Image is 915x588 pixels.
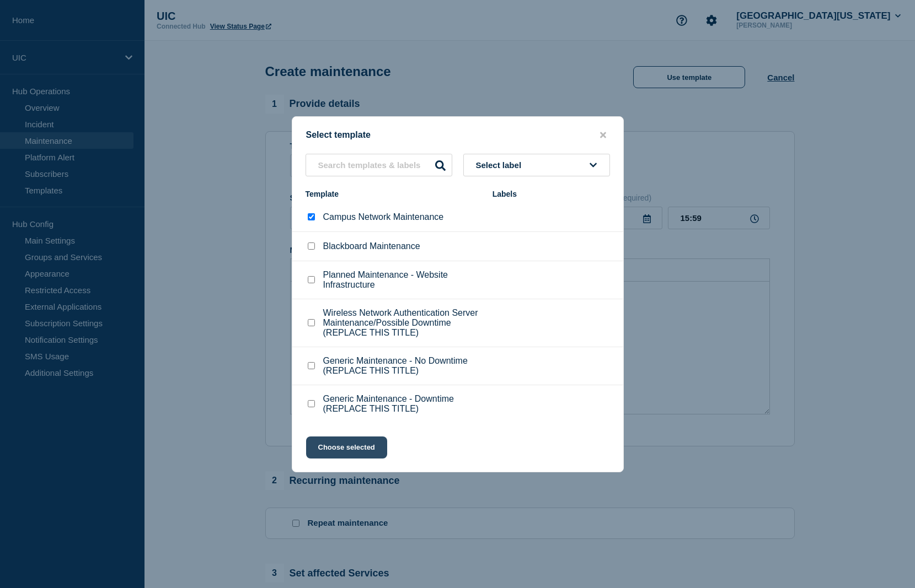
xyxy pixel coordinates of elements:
input: Generic Maintenance - Downtime (REPLACE THIS TITLE) checkbox [308,400,315,407]
button: close button [597,130,609,141]
input: Wireless Network Authentication Server Maintenance/Possible Downtime (REPLACE THIS TITLE) checkbox [308,319,315,326]
p: Blackboard Maintenance [323,241,420,251]
p: Planned Maintenance - Website Infrastructure [323,270,481,290]
p: Generic Maintenance - No Downtime (REPLACE THIS TITLE) [323,356,481,376]
div: Select template [292,130,623,141]
button: Select label [463,154,610,176]
input: Generic Maintenance - No Downtime (REPLACE THIS TITLE) checkbox [308,362,315,369]
span: Select label [476,160,526,170]
p: Generic Maintenance - Downtime (REPLACE THIS TITLE) [323,394,481,414]
div: Labels [493,190,610,198]
p: Campus Network Maintenance [323,212,444,222]
input: Blackboard Maintenance checkbox [308,242,315,250]
p: Wireless Network Authentication Server Maintenance/Possible Downtime (REPLACE THIS TITLE) [323,308,481,338]
input: Campus Network Maintenance checkbox [308,213,315,220]
button: Choose selected [306,436,387,458]
input: Search templates & labels [306,154,452,176]
div: Template [306,190,481,198]
input: Planned Maintenance - Website Infrastructure checkbox [308,276,315,283]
